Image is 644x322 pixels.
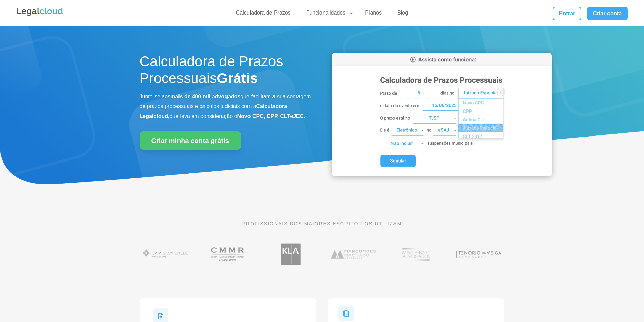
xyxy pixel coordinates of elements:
b: mais de 400 mil advogados [170,94,240,99]
img: Koury Lopes Advogados [265,240,316,269]
img: Marcondes Machado Advogados utilizam a Legalcloud [328,240,379,269]
img: Ícone Documentos para Tempestividade [338,306,354,321]
a: Planos [361,9,386,19]
b: Calculadora Legalcloud, [140,103,287,119]
img: Tenório da Veiga Advogados [453,240,504,269]
b: Novo CPC, CPP, CLT [237,113,290,119]
a: Entrar [553,7,581,20]
h1: Calculadora de Prazos Processuais [140,53,312,91]
img: Costa Martins Meira Rinaldi Advogados [202,240,254,269]
img: Calculadora de Prazos Processuais da Legalcloud [332,53,552,176]
img: Profissionais do escritório Melo e Isaac Advogados utilizam a Legalcloud [390,240,442,269]
p: PROFISSIONAIS DOS MAIORES ESCRITÓRIOS UTILIZAM [140,220,505,227]
img: Gaia Silva Gaede Advogados Associados [140,240,191,269]
strong: Grátis [217,70,258,86]
a: Funcionalidades [302,9,354,19]
a: Calculadora de Prazos Processuais da Legalcloud [332,172,552,177]
p: Junte-se aos que facilitam a sua contagem de prazos processuais e cálculos judiciais com a que le... [140,92,312,121]
a: Logo da Legalcloud [16,12,64,18]
a: Criar conta [587,7,628,20]
a: Criar minha conta grátis [140,131,241,150]
b: JEC. [293,113,305,119]
a: Blog [393,9,412,19]
a: Calculadora de Prazos [232,9,295,19]
img: Legalcloud Logo [16,7,64,17]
